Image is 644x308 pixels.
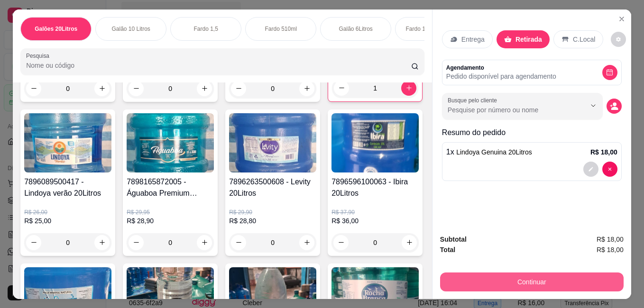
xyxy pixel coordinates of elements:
[229,176,316,199] h4: 7896263500608 - Levity 20Litros
[515,35,542,44] p: Retirada
[456,148,532,156] span: Lindoya Genuina 20Litros
[229,208,316,216] p: R$ 29,90
[229,216,316,226] p: R$ 28,80
[331,176,419,199] h4: 7896596100063 - Ibira 20Litros
[401,81,416,96] button: increase-product-quantity
[299,235,314,250] button: increase-product-quantity
[602,162,617,177] button: decrease-product-quantity
[231,81,246,96] button: decrease-product-quantity
[442,127,622,138] p: Resumo do pedido
[405,25,455,33] p: Fardo 1,5 Com Gás
[24,208,111,216] p: R$ 26,00
[111,25,150,33] p: Galão 10 Litros
[586,98,601,113] button: Show suggestions
[331,216,419,226] p: R$ 36,00
[24,176,111,199] h4: 7896089500417 - Lindoya verão 20Litros
[94,81,110,96] button: increase-product-quantity
[440,236,467,243] strong: Subtotal
[614,11,629,27] button: Close
[26,61,411,70] input: Pesquisa
[24,216,111,226] p: R$ 25,00
[446,146,532,158] p: 1 x
[440,246,455,254] strong: Total
[446,72,556,81] p: Pedido disponível para agendamento
[231,235,246,250] button: decrease-product-quantity
[26,81,41,96] button: decrease-product-quantity
[597,245,624,255] span: R$ 18,00
[339,25,372,33] p: Galão 6Litros
[440,272,624,291] button: Continuar
[448,96,500,104] label: Busque pelo cliente
[127,216,214,226] p: R$ 28,90
[446,64,556,72] p: Agendamento
[265,25,296,33] p: Fardo 510ml
[583,162,598,177] button: decrease-product-quantity
[597,234,624,245] span: R$ 18,00
[333,235,349,250] button: decrease-product-quantity
[590,147,617,157] p: R$ 18,00
[299,81,314,96] button: increase-product-quantity
[331,113,419,172] img: product-image
[129,81,144,96] button: decrease-product-quantity
[607,99,622,114] button: decrease-product-quantity
[334,81,349,96] button: decrease-product-quantity
[197,235,212,250] button: increase-product-quantity
[94,235,110,250] button: increase-product-quantity
[448,105,570,115] input: Busque pelo cliente
[127,176,214,199] h4: 7898165872005 - Águaboa Premium 20Litros
[24,113,111,172] img: product-image
[229,113,316,172] img: product-image
[197,81,212,96] button: increase-product-quantity
[402,235,417,250] button: increase-product-quantity
[35,25,77,33] p: Galões 20Litros
[573,35,595,44] p: C.Local
[127,113,214,172] img: product-image
[602,65,617,80] button: decrease-product-quantity
[26,235,41,250] button: decrease-product-quantity
[127,208,214,216] p: R$ 29,95
[331,208,419,216] p: R$ 37,90
[461,35,485,44] p: Entrega
[26,52,53,60] label: Pesquisa
[129,235,144,250] button: decrease-product-quantity
[611,32,626,47] button: decrease-product-quantity
[193,25,218,33] p: Fardo 1,5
